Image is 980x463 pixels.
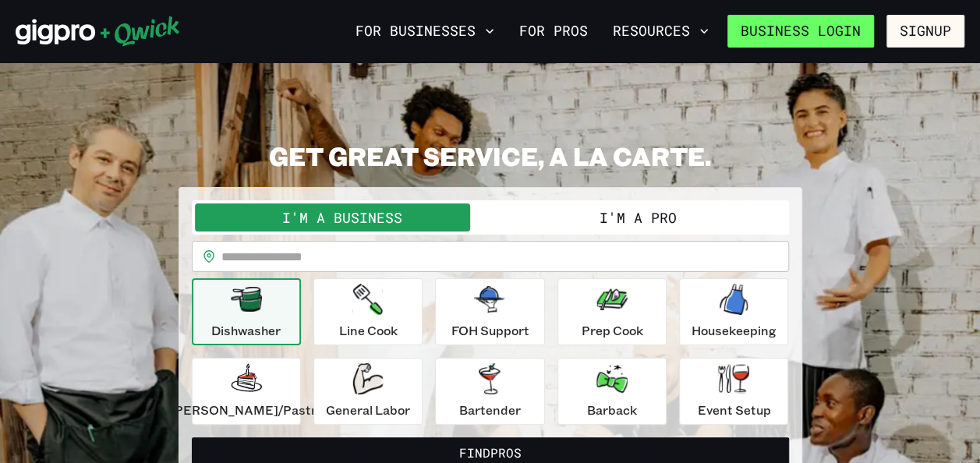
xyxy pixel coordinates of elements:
button: Resources [607,18,715,44]
p: Dishwasher [211,321,281,340]
button: Dishwasher [192,278,301,345]
button: FOH Support [435,278,544,345]
button: General Labor [313,358,423,425]
button: Prep Cook [557,278,667,345]
p: Housekeeping [692,321,777,340]
a: For Pros [513,18,594,44]
button: [PERSON_NAME]/Pastry [192,358,301,425]
button: I'm a Business [195,203,490,231]
button: For Businesses [349,18,501,44]
p: Prep Cook [581,321,642,340]
button: Line Cook [313,278,423,345]
button: Housekeeping [679,278,788,345]
p: [PERSON_NAME]/Pastry [170,401,323,419]
h2: GET GREAT SERVICE, A LA CARTE. [179,140,802,171]
button: I'm a Pro [490,203,786,231]
button: Event Setup [679,358,788,425]
button: Bartender [435,358,544,425]
p: Barback [587,401,637,419]
button: Signup [886,15,964,48]
p: General Labor [326,401,410,419]
button: Barback [557,358,667,425]
p: FOH Support [451,321,529,340]
a: Business Login [727,15,874,48]
p: Event Setup [697,401,770,419]
p: Line Cook [339,321,398,340]
p: Bartender [459,401,521,419]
